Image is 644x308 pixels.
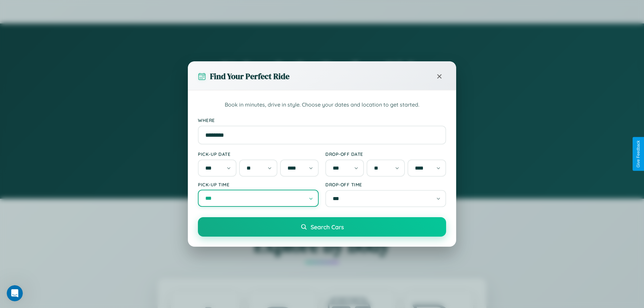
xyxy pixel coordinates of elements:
label: Pick-up Time [198,182,319,187]
h3: Find Your Perfect Ride [210,71,289,82]
label: Drop-off Time [325,182,446,187]
label: Where [198,117,446,123]
label: Drop-off Date [325,151,446,157]
label: Pick-up Date [198,151,319,157]
button: Search Cars [198,217,446,237]
p: Book in minutes, drive in style. Choose your dates and location to get started. [198,101,446,109]
span: Search Cars [311,223,344,231]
